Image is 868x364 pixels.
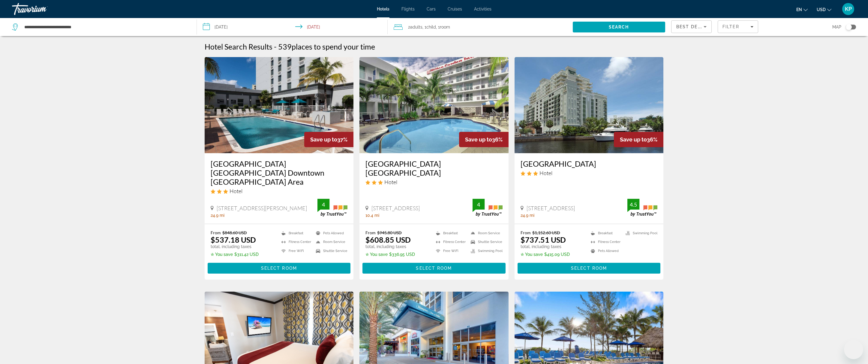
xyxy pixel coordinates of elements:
span: From [365,230,376,235]
img: Hampton Inn Fort Lauderdale Downtown Las Olas Area [205,57,354,153]
div: 4 [317,201,329,208]
a: [GEOGRAPHIC_DATA] [521,159,658,168]
span: [STREET_ADDRESS] [527,205,575,211]
ins: $608.85 USD [365,235,411,244]
span: [STREET_ADDRESS] [371,205,420,211]
span: ✮ You save [521,252,543,257]
img: TrustYou guest rating badge [317,199,347,217]
a: Activities [474,7,491,11]
span: ✮ You save [211,252,233,257]
button: Change currency [817,5,831,14]
span: Best Deals [676,24,707,29]
a: Cars [427,7,436,11]
span: Hotel [384,179,397,185]
button: Change language [796,5,808,14]
span: [STREET_ADDRESS][PERSON_NAME] [217,205,307,211]
button: Select Room [362,263,506,274]
li: Room Service [468,230,503,236]
a: Select Room [518,264,661,271]
a: Cruises [448,7,462,11]
img: Hilton Garden Inn Miami Brickell South [359,57,509,153]
div: 4 [473,201,485,208]
li: Breakfast [588,230,623,236]
button: Select check in and out date [197,18,388,36]
div: 36% [459,132,509,147]
h2: 539 [278,42,375,51]
li: Fitness Center [278,239,313,245]
button: Travelers: 2 adults, 1 child [388,18,572,36]
span: , 1 [422,23,436,31]
h3: [GEOGRAPHIC_DATA] [GEOGRAPHIC_DATA] Downtown [GEOGRAPHIC_DATA] Area [211,159,348,186]
span: Select Room [571,266,607,271]
button: Filters [718,20,758,33]
a: Hotels [377,7,389,11]
div: 3 star Hotel [521,170,658,176]
span: Select Room [416,266,452,271]
div: 3 star Hotel [211,188,348,194]
li: Room Service [313,239,347,245]
li: Free WiFi [433,248,468,254]
span: From [521,230,531,235]
input: Search hotel destination [24,23,188,32]
h1: Hotel Search Results [205,42,272,51]
span: 10.4 mi [365,213,379,218]
span: KP [845,6,852,12]
li: Shuttle Service [468,239,503,245]
p: total, including taxes [521,244,570,249]
span: USD [817,7,826,12]
li: Free WiFi [278,248,313,254]
span: Search [609,25,629,29]
button: Toggle map [841,24,856,30]
li: Fitness Center [433,239,468,245]
span: Save up to [465,136,492,143]
p: $415.09 USD [521,252,570,257]
del: $945.80 USD [377,230,402,235]
a: Flights [401,7,415,11]
li: Fitness Center [588,239,623,245]
span: Save up to [310,136,337,143]
button: Select Room [518,263,661,274]
span: 24.9 mi [211,213,224,218]
img: Riverside Hotel [515,57,664,153]
mat-select: Sort by [676,23,707,30]
span: From [211,230,221,235]
a: Select Room [362,264,506,271]
button: Search [573,22,665,32]
button: Select Room [208,263,351,274]
li: Breakfast [433,230,468,236]
p: total, including taxes [365,244,415,249]
img: TrustYou guest rating badge [473,199,503,217]
span: Map [832,23,841,31]
ins: $537.18 USD [211,235,256,244]
li: Swimming Pool [468,248,503,254]
p: total, including taxes [211,244,259,249]
span: Hotel [539,170,552,176]
span: Hotel [230,188,242,194]
li: Pets Allowed [588,248,623,254]
span: Child [426,25,436,29]
span: Save up to [620,136,647,143]
span: 2 [408,23,422,31]
button: User Menu [840,3,856,15]
a: Travorium [12,1,72,17]
span: 24.9 mi [521,213,534,218]
del: $1,152.60 USD [532,230,560,235]
span: - [274,42,277,51]
img: TrustYou guest rating badge [627,199,657,217]
div: 4.5 [627,201,639,208]
li: Swimming Pool [623,230,657,236]
iframe: Button to launch messaging window [844,340,863,359]
span: Select Room [261,266,297,271]
div: 36% [614,132,663,147]
del: $848.60 USD [222,230,247,235]
h3: [GEOGRAPHIC_DATA] [GEOGRAPHIC_DATA] [365,159,503,177]
div: 3 star Hotel [365,179,503,185]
